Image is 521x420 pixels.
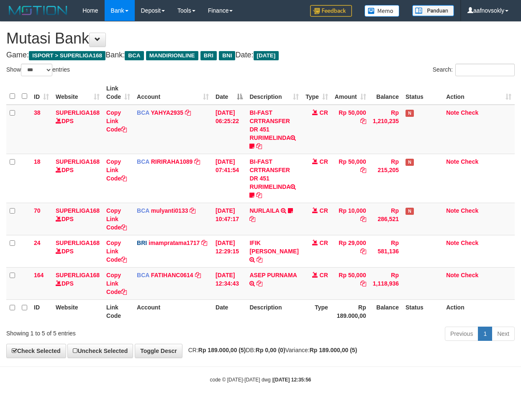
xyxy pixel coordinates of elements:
[133,81,212,105] th: Account: activate to sort column ascending
[443,299,515,323] th: Action
[151,109,184,116] a: YAHYA2935
[6,30,515,47] h1: Mutasi Bank
[67,344,133,358] a: Uncheck Selected
[360,216,366,222] a: Copy Rp 10,000 to clipboard
[370,267,402,299] td: Rp 1,118,936
[6,326,211,338] div: Showing 1 to 5 of 5 entries
[364,5,400,17] img: Button%20Memo.svg
[29,51,105,60] span: ISPORT > SUPERLIGA168
[212,154,246,203] td: [DATE] 07:41:54
[446,272,459,278] a: Note
[146,51,198,60] span: MANDIRIONLINE
[137,207,149,214] span: BCA
[52,154,103,203] td: DPS
[212,267,246,299] td: [DATE] 12:34:43
[246,299,302,323] th: Description
[461,272,478,278] a: Check
[331,203,370,235] td: Rp 10,000
[360,280,366,287] a: Copy Rp 50,000 to clipboard
[492,327,515,341] a: Next
[406,208,414,215] span: Has Note
[106,272,127,295] a: Copy Link Code
[433,64,515,76] label: Search:
[360,167,366,173] a: Copy Rp 50,000 to clipboard
[137,158,149,165] span: BCA
[56,109,100,116] a: SUPERLIGA168
[406,159,414,166] span: Has Note
[478,327,492,341] a: 1
[56,207,100,214] a: SUPERLIGA168
[331,105,370,154] td: Rp 50,000
[106,207,127,231] a: Copy Link Code
[370,299,402,323] th: Balance
[446,109,459,116] a: Note
[200,51,217,60] span: BRI
[445,327,478,341] a: Previous
[370,203,402,235] td: Rp 286,521
[412,5,454,16] img: panduan.png
[320,109,328,116] span: CR
[249,240,298,255] a: IFIK [PERSON_NAME]
[194,158,200,165] a: Copy RIRIRAHA1089 to clipboard
[331,235,370,267] td: Rp 29,000
[302,81,331,105] th: Type: activate to sort column ascending
[249,207,279,214] a: NURLAILA
[190,207,195,214] a: Copy mulyanti0133 to clipboard
[331,299,370,323] th: Rp 189.000,00
[256,192,262,198] a: Copy BI-FAST CRTRANSFER DR 451 RURIMELINDA to clipboard
[149,240,200,246] a: imampratama1717
[6,344,66,358] a: Check Selected
[135,344,182,358] a: Toggle Descr
[370,105,402,154] td: Rp 1,210,235
[103,81,133,105] th: Link Code: activate to sort column ascending
[137,272,149,278] span: BCA
[103,299,133,323] th: Link Code
[184,347,357,353] span: CR: DB: Variance:
[370,154,402,203] td: Rp 215,205
[320,207,328,214] span: CR
[370,81,402,105] th: Balance
[249,272,297,278] a: ASEP PURNAMA
[212,235,246,267] td: [DATE] 12:29:15
[461,158,478,165] a: Check
[106,109,127,133] a: Copy Link Code
[125,51,144,60] span: BCA
[402,299,443,323] th: Status
[406,110,414,117] span: Has Note
[212,81,246,105] th: Date: activate to sort column descending
[31,299,52,323] th: ID
[212,105,246,154] td: [DATE] 06:25:22
[302,299,331,323] th: Type
[254,51,279,60] span: [DATE]
[133,299,212,323] th: Account
[6,51,515,59] h4: Game: Bank: Date:
[446,158,459,165] a: Note
[201,240,207,246] a: Copy imampratama1717 to clipboard
[210,377,311,383] small: code © [DATE]-[DATE] dwg |
[34,158,41,165] span: 18
[360,248,366,255] a: Copy Rp 29,000 to clipboard
[310,5,352,17] img: Feedback.jpg
[256,143,262,149] a: Copy BI-FAST CRTRANSFER DR 451 RURIMELINDA to clipboard
[151,158,193,165] a: RIRIRAHA1089
[320,158,328,165] span: CR
[249,216,255,222] a: Copy NURLAILA to clipboard
[137,109,149,116] span: BCA
[34,240,41,246] span: 24
[52,203,103,235] td: DPS
[446,207,459,214] a: Note
[52,105,103,154] td: DPS
[446,240,459,246] a: Note
[320,272,328,278] span: CR
[256,347,285,353] strong: Rp 0,00 (0)
[52,235,103,267] td: DPS
[320,240,328,246] span: CR
[52,299,103,323] th: Website
[52,267,103,299] td: DPS
[246,154,302,203] td: BI-FAST CRTRANSFER DR 451 RURIMELINDA
[246,105,302,154] td: BI-FAST CRTRANSFER DR 451 RURIMELINDA
[195,272,201,278] a: Copy FATIHANC0614 to clipboard
[34,272,44,278] span: 164
[31,81,52,105] th: ID: activate to sort column ascending
[106,158,127,182] a: Copy Link Code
